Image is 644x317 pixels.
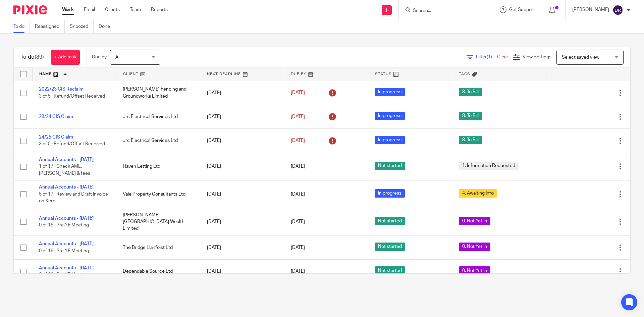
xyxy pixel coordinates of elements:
img: Pixie [13,5,47,14]
input: Search [412,8,473,14]
span: [DATE] [291,269,305,274]
td: [DATE] [200,105,284,128]
span: [DATE] [291,245,305,250]
span: All [115,55,120,60]
span: Not started [375,266,405,275]
td: [DATE] [200,129,284,153]
span: 8. To Bill [459,136,482,144]
td: Jrc Electrical Services Ltd [116,129,200,153]
a: Done [99,20,115,33]
a: + Add task [51,50,80,65]
span: [DATE] [291,164,305,169]
span: 1 of 17 · Check AML, [PERSON_NAME] & fees [39,164,90,176]
span: (1) [487,55,492,59]
span: 0. Not Yet In [459,243,490,251]
p: [PERSON_NAME] [572,6,609,13]
td: [DATE] [200,153,284,180]
span: 1. Information Requested [459,162,519,170]
a: Clients [105,6,120,13]
a: Annual Accounts - [DATE] [39,185,94,190]
td: Haven Letting Ltd [116,153,200,180]
span: 0 of 16 · Pre-YE Meeting [39,272,89,277]
a: To do [13,20,30,33]
span: 0 of 16 · Pre-YE Meeting [39,223,89,227]
span: Not started [375,243,405,251]
a: Clear [497,55,508,59]
td: Jrc Electrical Services Ltd [116,105,200,128]
span: 8. To Bill [459,112,482,120]
span: 3 of 5 · Refund/Offset Received [39,94,105,99]
span: [DATE] [291,138,305,143]
a: Reassigned [35,20,65,33]
span: In progress [375,112,405,120]
a: 24/25 CIS Claim [39,135,73,140]
a: 23/24 CIS Claim [39,114,73,119]
span: [DATE] [291,91,305,95]
span: (39) [35,54,44,60]
span: In progress [375,136,405,144]
td: The Bridge Llanfoist Ltd [116,235,200,259]
span: Get Support [509,7,535,12]
a: 2022/23 CIS Reclaim [39,87,84,92]
a: Work [62,6,74,13]
td: [DATE] [200,260,284,283]
span: 0 of 16 · Pre-YE Meeting [39,249,89,253]
span: Select saved view [562,55,599,60]
span: [DATE] [291,192,305,197]
td: [PERSON_NAME][GEOGRAPHIC_DATA] Wealth Limited [116,208,200,235]
a: Annual Accounts - [DATE] [39,266,94,270]
span: In progress [375,88,405,96]
a: Snoozed [70,20,94,33]
span: In progress [375,189,405,198]
a: Reports [151,6,168,13]
span: Not started [375,217,405,225]
span: 0. Not Yet In [459,266,490,275]
a: Annual Accounts - [DATE] [39,216,94,221]
td: Vale Property Consultants Ltd [116,180,200,208]
span: Not started [375,162,405,170]
a: Annual Accounts - [DATE] [39,157,94,162]
span: View Settings [523,55,551,59]
span: 3 of 5 · Refund/Offset Received [39,142,105,147]
span: 5 of 17 · Review and Draft Invoice on Xero [39,192,108,204]
td: Dependable Source Ltd [116,260,200,283]
span: 8. To Bill [459,88,482,96]
span: 0. Not Yet In [459,217,490,225]
span: 4. Awaiting Info [459,189,497,198]
span: Tags [459,72,470,76]
span: [DATE] [291,114,305,119]
td: [DATE] [200,235,284,259]
td: [DATE] [200,208,284,235]
p: Due by [92,54,107,60]
img: svg%3E [612,5,623,15]
td: [PERSON_NAME] Fencing and Groundworks Limited [116,81,200,105]
td: [DATE] [200,81,284,105]
span: [DATE] [291,219,305,224]
a: Annual Accounts - [DATE] [39,242,94,246]
a: Team [130,6,141,13]
a: Email [84,6,95,13]
span: Filter [476,55,497,59]
td: [DATE] [200,180,284,208]
h1: To do [20,54,44,61]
